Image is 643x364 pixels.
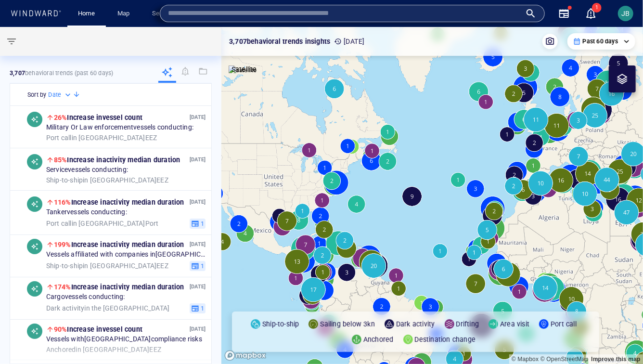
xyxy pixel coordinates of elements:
[54,325,67,333] span: 90%
[622,10,630,17] span: JB
[591,356,641,363] a: Map feedback
[500,318,529,330] p: Area visit
[148,5,195,22] a: Search engine
[602,321,636,357] iframe: Chat
[190,197,206,207] p: [DATE]
[54,198,71,206] span: 116%
[592,3,602,13] span: 1
[190,155,206,164] p: [DATE]
[48,90,61,100] h6: Date
[363,334,394,345] p: Anchored
[54,114,67,121] span: 26%
[262,318,299,330] p: Ship-to-ship
[46,166,128,174] span: Service vessels conducting:
[320,318,374,330] p: Sailing below 3kn
[190,113,206,122] p: [DATE]
[456,318,479,330] p: Drifting
[46,261,168,270] span: in [GEOGRAPHIC_DATA] EEZ
[46,293,125,301] span: Cargo vessels conducting:
[231,64,257,75] p: Satellite
[46,133,72,141] span: Port call
[110,5,141,22] button: Map
[512,356,539,363] a: Mapbox
[46,123,193,132] span: Military Or Law enforcement vessels conducting:
[583,6,599,21] a: 1
[46,304,169,312] span: in the [GEOGRAPHIC_DATA]
[46,219,72,227] span: Port call
[10,69,25,77] strong: 3,707
[54,156,67,164] span: 85%
[48,90,73,100] div: Date
[616,4,635,23] button: JB
[190,260,206,271] button: 1
[551,318,577,330] p: Port call
[396,318,435,330] p: Dark activity
[46,133,157,142] span: in [GEOGRAPHIC_DATA] EEZ
[27,90,46,100] h6: Sort by
[71,5,102,22] button: Home
[54,241,184,248] span: Increase in activity median duration
[10,69,113,78] p: behavioral trends (Past 60 days)
[54,283,184,291] span: Increase in activity median duration
[46,261,83,269] span: Ship-to-ship
[229,36,330,47] p: 3,707 behavioral trends insights
[75,5,99,22] a: Home
[573,37,630,46] div: Past 60 days
[46,304,85,312] span: Dark activity
[54,325,142,333] span: Increase in vessel count
[199,304,204,312] span: 1
[54,198,184,206] span: Increase in activity median duration
[415,334,476,345] p: Destination change
[334,36,364,47] p: [DATE]
[585,8,597,19] button: 1
[46,219,159,228] span: in [GEOGRAPHIC_DATA] Port
[190,218,206,229] button: 1
[199,219,204,228] span: 1
[583,37,618,46] p: Past 60 days
[190,325,206,334] p: [DATE]
[224,350,267,361] a: Mapbox logo
[190,240,206,249] p: [DATE]
[46,335,202,344] span: Vessels with [GEOGRAPHIC_DATA] compliance risks
[54,241,71,248] span: 199%
[114,5,137,22] a: Map
[585,8,597,19] div: Notification center
[229,65,257,75] img: satellite
[46,176,168,184] span: in [GEOGRAPHIC_DATA] EEZ
[46,176,83,183] span: Ship-to-ship
[190,303,206,313] button: 1
[190,282,206,291] p: [DATE]
[54,283,71,291] span: 174%
[221,27,643,364] canvas: Map
[540,356,589,363] a: OpenStreetMap
[46,250,206,259] span: Vessels affiliated with companies in [GEOGRAPHIC_DATA] conducting:
[54,156,180,164] span: Increase in activity median duration
[54,114,142,121] span: Increase in vessel count
[46,208,127,217] span: Tanker vessels conducting:
[199,261,204,270] span: 1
